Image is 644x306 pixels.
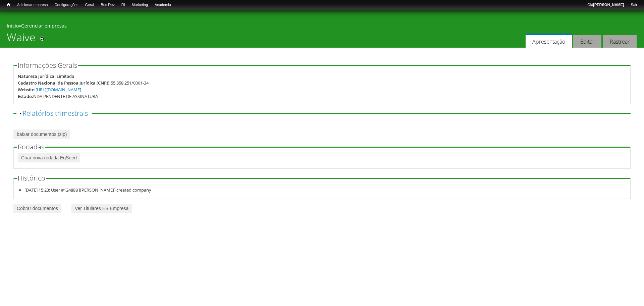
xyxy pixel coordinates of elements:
[7,31,36,48] h1: Waive
[128,2,151,8] a: Marketing
[593,3,624,7] strong: [PERSON_NAME]
[21,22,67,29] a: Gerenciar empresas
[111,80,149,86] div: 55.358.251/0001-34
[14,2,51,8] a: Adicionar empresa
[7,22,637,31] div: »
[18,80,111,86] div: Cadastro Nacional da Pessoa Jurídica (CNPJ):
[82,2,97,8] a: Geral
[18,173,45,183] span: Histórico
[18,73,57,80] div: Natureza Jurídica :
[573,35,601,48] a: Editar
[7,2,10,7] span: Início
[627,2,641,8] a: Sair
[97,2,118,8] a: Bus Dev
[71,204,132,213] a: Ver Titulares ES Empresa
[22,109,88,118] a: Relatórios trimestrais
[33,93,98,100] div: NDA PENDENTE DE ASSINATURA
[526,34,572,48] a: Apresentação
[57,73,74,80] div: Limitada
[3,2,14,8] a: Início
[13,130,70,139] a: baixar documentos (zip)
[18,86,36,93] div: Website:
[151,2,174,8] a: Academia
[18,153,80,162] a: Criar nova rodada EqSeed
[13,204,61,213] a: Cobrar documentos
[18,93,33,100] div: Estado:
[584,2,627,8] a: Olá[PERSON_NAME]
[18,61,77,70] span: Informações Gerais
[603,35,637,48] a: Rastrear
[51,2,82,8] a: Configurações
[18,142,44,151] span: Rodadas
[7,22,19,29] a: Início
[36,87,81,93] a: [URL][DOMAIN_NAME]
[24,187,627,193] li: [DATE] 15:23: User #124888 [[PERSON_NAME]] created company
[118,2,128,8] a: RI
